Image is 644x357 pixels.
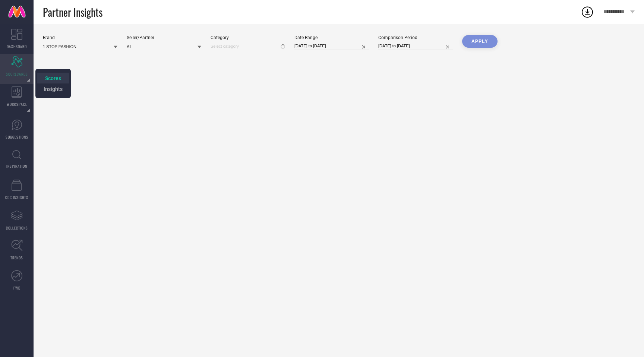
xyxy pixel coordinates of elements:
[378,35,453,40] div: Comparison Period
[7,101,27,107] span: WORKSPACE
[127,35,201,40] div: Seller/Partner
[44,86,63,92] span: Insights
[44,85,63,92] a: Insights
[6,134,28,140] span: SUGGESTIONS
[581,5,594,19] div: Open download list
[6,163,27,169] span: INSPIRATION
[45,75,61,82] a: Scores
[45,75,61,81] span: Scores
[13,285,20,291] span: FWD
[6,225,28,231] span: COLLECTIONS
[7,44,27,49] span: DASHBOARD
[378,42,453,50] input: Select comparison period
[211,35,285,40] div: Category
[43,4,102,20] span: Partner Insights
[6,71,28,77] span: SCORECARDS
[43,35,117,40] div: Brand
[294,35,369,40] div: Date Range
[294,42,369,50] input: Select date range
[10,255,23,260] span: TRENDS
[5,195,28,200] span: CDC INSIGHTS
